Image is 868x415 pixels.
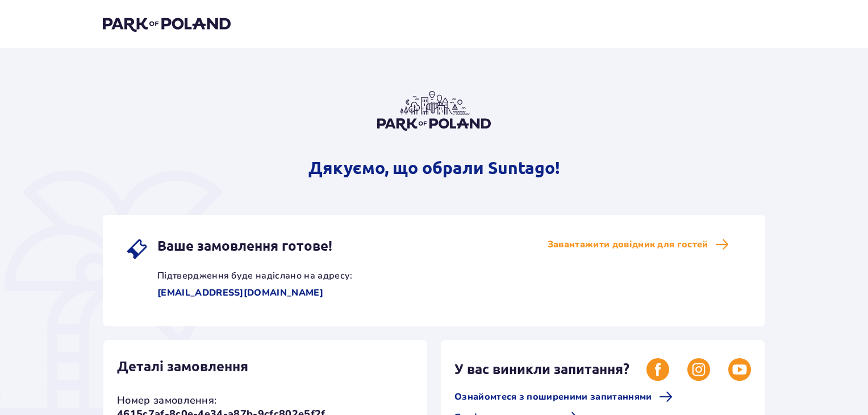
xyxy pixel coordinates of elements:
img: Park of Poland logo [103,16,231,32]
a: Ознайомтеся з поширеними запитаннями [454,390,673,404]
p: Підтвердження буде надіслано на адресу: [126,260,352,282]
img: Park of Poland logo [377,91,491,131]
img: Youtube [728,358,751,381]
p: Номер замовлення: [117,393,216,407]
img: Facebook [646,358,669,381]
span: Ваше замовлення готове! [157,238,332,254]
img: Instagram [687,358,710,381]
span: Завантажити довідник для гостей [548,238,708,251]
p: Деталі замовлення [117,358,248,375]
p: [EMAIL_ADDRESS][DOMAIN_NAME] [126,287,323,299]
img: single ticket icon [126,238,148,260]
span: Ознайомтеся з поширеними запитаннями [454,391,652,403]
p: У вас виникли запитання? [454,361,646,378]
p: Дякуємо, що обрали Suntago! [308,157,560,179]
a: Завантажити довідник для гостей [548,238,729,251]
